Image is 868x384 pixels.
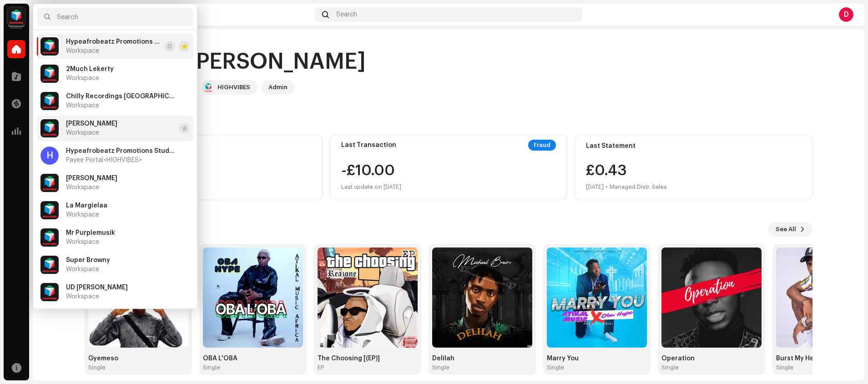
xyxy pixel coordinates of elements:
img: feab3aad-9b62-475c-8caf-26f15a9573ee [40,228,59,247]
div: Managed Distr. Sales [610,182,667,192]
div: Single [661,364,679,371]
img: feab3aad-9b62-475c-8caf-26f15a9573ee [40,92,59,110]
span: 2Much Lekerty [66,66,114,73]
span: See All [776,220,796,238]
div: Last update on [DATE] [96,182,311,192]
div: Last Transaction [341,141,396,149]
div: Admin [268,82,288,93]
span: Workspace [66,129,99,136]
span: Hypeafrobeatz Promotions Studios [66,147,175,155]
div: Last Statement [586,142,801,150]
img: feab3aad-9b62-475c-8caf-26f15a9573ee [40,174,59,192]
div: The Choosing [(EP)] [318,355,418,362]
div: Gyemeso [88,355,188,362]
span: Search [336,11,357,18]
img: 6272757c-ee8e-4cc0-ace4-e2bb61f043cd [661,248,762,348]
div: Single [547,364,564,371]
img: feab3aad-9b62-475c-8caf-26f15a9573ee [40,37,59,56]
span: Iona Reine [66,175,117,182]
div: Last update on [DATE] [341,182,401,192]
img: 235eca8e-6a04-4626-9050-e91c4b95824e [547,248,647,348]
span: <HIGHVIBES> [103,157,142,163]
img: feab3aad-9b62-475c-8caf-26f15a9573ee [7,7,25,25]
img: feab3aad-9b62-475c-8caf-26f15a9573ee [203,82,214,93]
button: See All [768,222,812,237]
div: Marry You [547,355,647,362]
div: [DATE] [586,182,604,192]
span: Payee Portal <HIGHVIBES> [66,157,142,164]
div: Delilah [432,355,532,362]
img: 435a99d2-c3d5-4f26-9d78-906df5b18110 [318,248,418,348]
div: Single [88,364,106,371]
span: Workspace [66,102,99,109]
span: Hypeafrobeatz Promotions Studios [66,38,161,45]
span: Workspace [66,211,99,218]
div: • [606,182,608,192]
input: Search [37,8,193,26]
span: Workspace [66,184,99,191]
span: Workspace [66,47,99,55]
span: La Margielaa [66,202,107,209]
img: c9c815e2-5bab-40d8-94f7-3e6b610bf469 [432,248,532,348]
re-o-card-value: Last Statement [575,135,812,200]
re-o-card-value: Balance [85,135,323,200]
div: Fraud [528,140,556,151]
img: feab3aad-9b62-475c-8caf-26f15a9573ee [40,201,59,219]
div: H [40,147,59,165]
div: HIGHVIBES [217,82,250,93]
div: Single [203,364,220,371]
span: Workspace [66,266,99,273]
div: Balance [96,142,311,150]
div: OBA L'OBA [203,355,303,362]
span: UD Marvin [66,284,128,291]
img: feab3aad-9b62-475c-8caf-26f15a9573ee [40,256,59,274]
img: feab3aad-9b62-475c-8caf-26f15a9573ee [40,65,59,83]
div: Single [776,364,793,371]
span: Chilly Recordings Ghana [66,93,175,100]
span: Mr Purplemusik [66,229,115,237]
span: Workspace [66,75,99,82]
img: feab3aad-9b62-475c-8caf-26f15a9573ee [40,119,59,137]
div: EP [318,364,324,371]
span: Super Browny [66,257,110,264]
div: Single [432,364,449,371]
div: Hi, [PERSON_NAME] [154,47,366,76]
span: Workspace [66,238,99,246]
span: Eric Reverence [66,120,117,127]
div: D [839,7,853,22]
div: Operation [661,355,762,362]
span: Workspace [66,293,99,300]
img: 0ac41d15-ac17-4a02-864e-7ed219234d4f [203,248,303,348]
img: feab3aad-9b62-475c-8caf-26f15a9573ee [40,283,59,301]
